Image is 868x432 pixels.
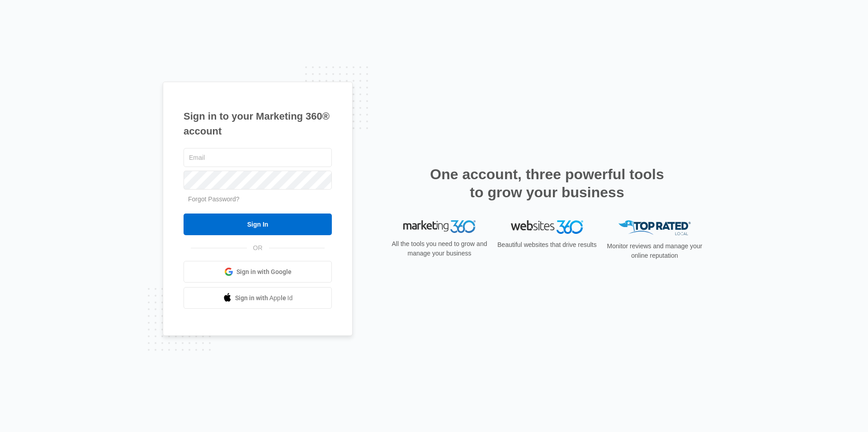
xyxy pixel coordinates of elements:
[236,267,292,277] span: Sign in with Google
[389,239,490,258] p: All the tools you need to grow and manage your business
[184,287,332,309] a: Sign in with Apple Id
[427,165,667,201] h2: One account, three powerful tools to grow your business
[184,109,332,139] h1: Sign in to your Marketing 360® account
[188,195,240,203] a: Forgot Password?
[403,220,476,233] img: Marketing 360
[496,240,598,250] p: Beautiful websites that drive results
[511,220,583,233] img: Websites 360
[604,242,705,260] p: Monitor reviews and manage your online reputation
[184,214,332,235] input: Sign In
[618,220,691,235] img: Top Rated Local
[184,148,332,167] input: Email
[184,261,332,283] a: Sign in with Google
[235,293,293,303] span: Sign in with Apple Id
[247,243,269,253] span: OR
